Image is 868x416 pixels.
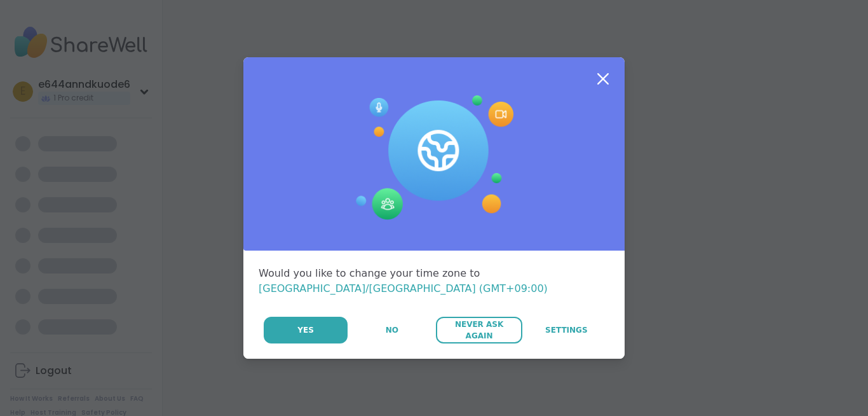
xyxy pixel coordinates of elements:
img: Session Experience [355,95,513,220]
span: [GEOGRAPHIC_DATA]/[GEOGRAPHIC_DATA] (GMT+09:00) [259,282,548,295]
button: No [349,317,435,343]
div: Would you like to change your time zone to [259,266,609,296]
button: Never Ask Again [436,317,522,343]
span: Settings [545,324,588,336]
button: Yes [264,317,348,343]
span: Yes [297,324,314,336]
span: No [386,324,398,336]
span: Never Ask Again [442,319,515,342]
a: Settings [524,317,609,343]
